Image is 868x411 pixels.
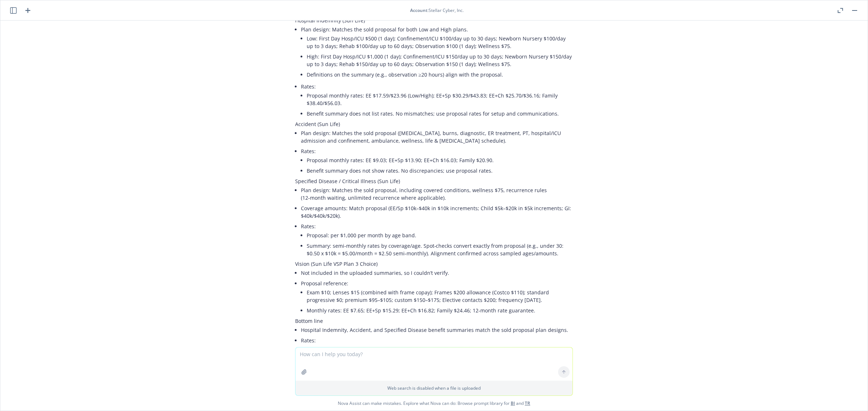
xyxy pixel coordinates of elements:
[301,221,573,260] li: Rates:
[307,287,573,305] li: Exam $10; Lenses $15 (combined with frame copay); Frames $200 allowance (Costco $110); standard p...
[295,317,573,325] p: Bottom line
[307,108,573,119] li: Benefit summary does not list rates. No mismatches; use proposal rates for setup and communications.
[307,90,573,108] li: Proposal monthly rates: EE $17.59/$23.96 (Low/High); EE+Sp $30.29/$43.83; EE+Ch $25.70/$36.16; Fa...
[307,305,573,316] li: Monthly rates: EE $7.65; EE+Sp $15.29; EE+Ch $16.82; Family $24.46; 12‑month rate guarantee.
[410,7,427,13] span: Account
[307,165,573,176] li: Benefit summary does not show rates. No discrepancies; use proposal rates.
[301,128,573,146] li: Plan design: Matches the sold proposal ([MEDICAL_DATA], burns, diagnostic, ER treatment, PT, hosp...
[511,400,515,406] a: BI
[301,81,573,120] li: Rates:
[3,396,865,411] span: Nova Assist can make mistakes. Explore what Nova can do: Browse prompt library for and
[410,7,464,13] div: : Stellar Cyber, Inc.
[307,344,573,355] li: HI and Accident rates are not shown on the summaries; use the proposal’s monthly rates.
[525,400,530,406] a: TR
[307,69,573,80] li: Definitions on the summary (e.g., observation ≥20 hours) align with the proposal.
[301,24,573,81] li: Plan design: Matches the sold proposal for both Low and High plans.
[301,335,573,374] li: Rates:
[300,385,568,391] p: Web search is disabled when a file is uploaded
[295,260,573,268] p: Vision (Sun Life VSP Plan 3 Choice)
[295,17,573,24] p: Hospital Indemnity (Sun Life)
[301,185,573,203] li: Plan design: Matches the sold proposal, including covered conditions, wellness $75, recurrence ru...
[301,278,573,317] li: Proposal reference:
[295,120,573,128] p: Accident (Sun Life)
[307,241,573,259] li: Summary: semi‑monthly rates by coverage/age. Spot‑checks convert exactly from proposal (e.g., und...
[307,33,573,51] li: Low: First Day Hosp/ICU $500 (1 day); Confinement/ICU $100/day up to 30 days; Newborn Nursery $10...
[301,203,573,221] li: Coverage amounts: Match proposal (EE/Sp $10k–$40k in $10k increments; Child $5k–$20k in $5k incre...
[307,230,573,241] li: Proposal: per $1,000 per month by age band.
[301,268,573,278] li: Not included in the uploaded summaries, so I couldn’t verify.
[295,177,573,185] p: Specified Disease / Critical Illness (Sun Life)
[307,51,573,69] li: High: First Day Hosp/ICU $1,000 (1 day); Confinement/ICU $150/day up to 30 days; Newborn Nursery ...
[301,325,573,335] li: Hospital Indemnity, Accident, and Specified Disease benefit summaries match the sold proposal pla...
[301,146,573,177] li: Rates:
[307,155,573,165] li: Proposal monthly rates: EE $9.03; EE+Sp $13.90; EE+Ch $16.03; Family $20.90.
